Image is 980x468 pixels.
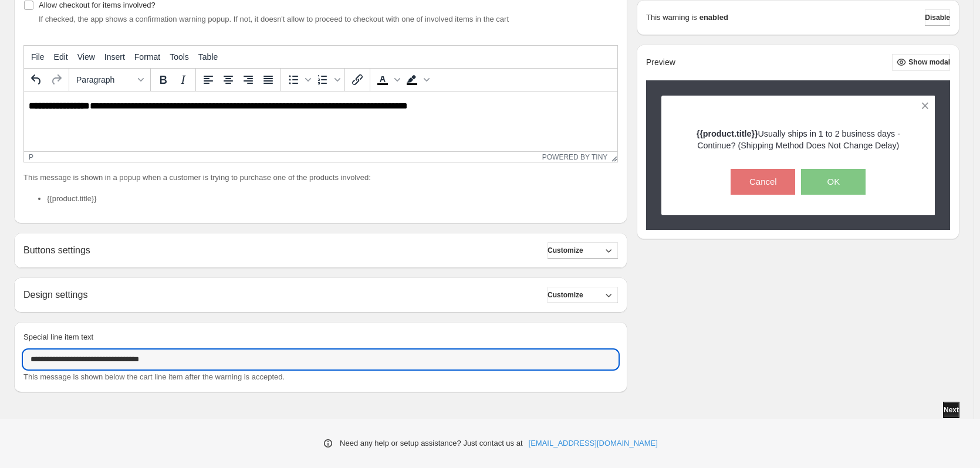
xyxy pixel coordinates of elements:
span: File [31,52,45,62]
button: Redo [46,70,66,90]
button: OK [801,169,866,195]
strong: enabled [699,12,728,23]
span: Next [944,405,959,415]
p: This message is shown in a popup when a customer is trying to purchase one of the products involved: [23,172,618,184]
span: Tools [170,52,189,62]
div: Text color [373,70,402,90]
iframe: Rich Text Area [24,91,617,151]
div: p [29,153,33,161]
div: Numbered list [313,70,342,90]
span: Allow checkout for items involved? [39,1,156,9]
button: Customize [548,287,618,303]
strong: {{product.title}} [697,129,758,138]
span: Show modal [908,57,950,67]
h2: Design settings [23,289,87,300]
p: This warning is [646,12,697,23]
span: Customize [548,246,583,255]
a: [EMAIL_ADDRESS][DOMAIN_NAME] [529,438,658,449]
a: Powered by Tiny [542,153,608,161]
button: Align center [218,70,238,90]
button: Next [943,402,959,418]
span: Disable [925,13,950,22]
button: Cancel [731,169,795,195]
li: {{product.title}} [47,193,618,205]
button: Undo [26,70,46,90]
h2: Buttons settings [23,245,90,256]
p: Usually ships in 1 to 2 business days - Continue? (Shipping Method Does Not Change Delay) [682,128,915,151]
span: Insert [104,52,125,62]
button: Justify [258,70,278,90]
button: Formats [72,70,148,90]
button: Align right [238,70,258,90]
span: Paragraph [76,75,134,84]
button: Customize [548,242,618,259]
span: View [77,52,95,62]
h2: Preview [646,57,675,67]
button: Align left [198,70,218,90]
button: Bold [153,70,173,90]
button: Show modal [892,54,950,70]
div: Background color [402,70,431,90]
button: Insert/edit link [347,70,367,90]
button: Italic [173,70,193,90]
span: If checked, the app shows a confirmation warning popup. If not, it doesn't allow to proceed to ch... [39,15,509,23]
div: Bullet list [283,70,313,90]
button: Disable [925,9,950,26]
span: Format [134,52,160,62]
span: This message is shown below the cart line item after the warning is accepted. [23,372,285,381]
span: Special line item text [23,333,93,341]
span: Customize [548,290,583,300]
span: Table [198,52,218,62]
div: Resize [607,152,617,162]
span: Edit [54,52,68,62]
